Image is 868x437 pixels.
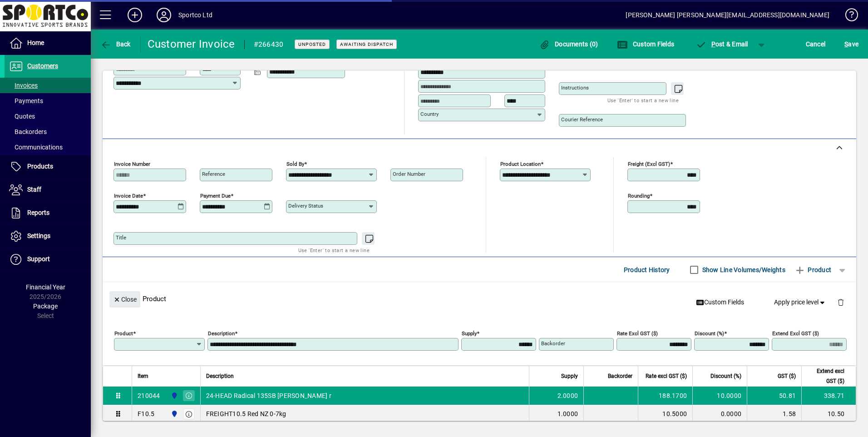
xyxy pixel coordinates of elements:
[692,294,748,311] button: Custom Fields
[778,371,796,381] span: GST ($)
[27,163,53,170] span: Products
[5,32,91,55] a: Home
[206,391,331,400] span: 24-HEAD Radical 135SB [PERSON_NAME] r
[26,283,65,291] span: Financial Year
[462,330,477,337] mat-label: Supply
[5,202,91,224] a: Reports
[5,155,91,178] a: Products
[393,171,425,177] mat-label: Order number
[644,391,687,400] div: 188.1700
[9,144,63,151] span: Communications
[9,82,38,89] span: Invoices
[607,95,679,105] mat-hint: Use 'Enter' to start a new line
[100,40,131,48] span: Back
[695,40,748,48] span: ost & Email
[541,340,565,347] mat-label: Backorder
[9,128,47,135] span: Backorders
[801,405,856,423] td: 10.50
[844,40,848,48] span: S
[9,113,35,120] span: Quotes
[537,36,601,52] button: Documents (0)
[557,409,578,418] span: 1.0000
[114,193,143,199] mat-label: Invoice date
[747,405,801,423] td: 1.58
[109,291,140,308] button: Close
[500,161,541,167] mat-label: Product location
[561,116,603,123] mat-label: Courier Reference
[807,366,844,386] span: Extend excl GST ($)
[5,248,91,271] a: Support
[27,39,44,46] span: Home
[202,171,225,177] mat-label: Reference
[5,139,91,155] a: Communications
[644,409,687,418] div: 10.5000
[208,330,235,337] mat-label: Description
[138,409,154,418] div: F10.5
[801,387,856,405] td: 338.71
[696,298,744,307] span: Custom Fields
[617,40,674,48] span: Custom Fields
[120,7,149,23] button: Add
[747,387,801,405] td: 50.81
[27,255,50,263] span: Support
[539,40,598,48] span: Documents (0)
[27,62,58,70] span: Customers
[33,303,58,310] span: Package
[98,36,133,52] button: Back
[691,36,753,52] button: Post & Email
[617,330,658,337] mat-label: Rate excl GST ($)
[561,371,578,381] span: Supply
[830,298,852,306] app-page-header-button: Delete
[206,371,234,381] span: Description
[842,36,861,52] button: Save
[298,245,370,255] mat-hint: Use 'Enter' to start a new line
[107,295,143,303] app-page-header-button: Close
[5,179,91,201] a: Staff
[5,124,91,139] a: Backorders
[628,193,650,199] mat-label: Rounding
[420,111,439,117] mat-label: Country
[286,161,304,167] mat-label: Sold by
[5,78,91,93] a: Invoices
[830,291,852,313] button: Delete
[804,36,828,52] button: Cancel
[254,37,284,52] div: #266430
[91,36,141,52] app-page-header-button: Back
[620,262,674,278] button: Product History
[200,193,231,199] mat-label: Payment due
[692,405,747,423] td: 0.0000
[624,263,670,277] span: Product History
[27,209,49,216] span: Reports
[711,40,715,48] span: P
[206,409,286,418] span: FREIGHT10.5 Red NZ 0-7kg
[628,161,670,167] mat-label: Freight (excl GST)
[646,371,687,381] span: Rate excl GST ($)
[340,41,393,47] span: Awaiting Dispatch
[138,371,148,381] span: Item
[557,391,578,400] span: 2.0000
[794,263,831,277] span: Product
[806,37,826,51] span: Cancel
[615,36,676,52] button: Custom Fields
[5,225,91,248] a: Settings
[148,37,235,51] div: Customer Invoice
[116,234,126,241] mat-label: Title
[103,282,856,315] div: Product
[114,330,133,337] mat-label: Product
[774,298,827,307] span: Apply price level
[9,97,43,104] span: Payments
[608,371,632,381] span: Backorder
[149,7,178,23] button: Profile
[298,41,326,47] span: Unposted
[5,109,91,124] a: Quotes
[288,203,323,209] mat-label: Delivery status
[692,387,747,405] td: 10.0000
[27,232,50,239] span: Settings
[27,186,41,193] span: Staff
[168,409,179,419] span: Sportco Ltd Warehouse
[626,8,829,22] div: [PERSON_NAME] [PERSON_NAME][EMAIL_ADDRESS][DOMAIN_NAME]
[113,292,137,307] span: Close
[772,330,819,337] mat-label: Extend excl GST ($)
[710,371,741,381] span: Discount (%)
[770,294,830,311] button: Apply price level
